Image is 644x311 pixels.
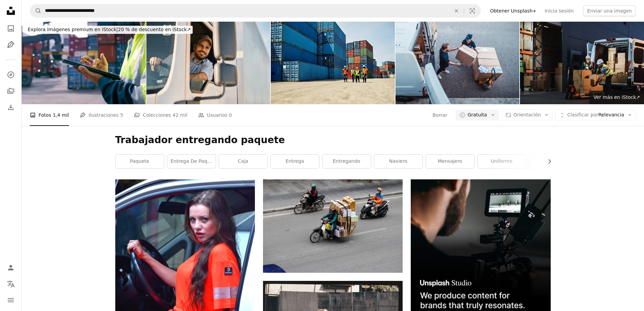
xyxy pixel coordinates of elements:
img: Feliz conductor de camión mirando a través de la ventana lateral mientras conduce su camión. [146,22,270,104]
span: Gratuita [468,112,487,118]
button: Enviar una imagen [583,5,636,16]
a: Historial de descargas [4,101,18,114]
a: paquete [116,155,164,168]
img: Equipo logístico caminando juntos en el puerto interior [271,22,395,104]
img: Fuera del almacén minorista de logística con el gerente de inventario utilizando una tableta, hab... [520,22,644,104]
a: Motociclistas que transportan grandes cargas en una calle [263,223,403,229]
a: Inicio — Unsplash [4,4,18,19]
a: Inicia sesión [541,5,578,16]
a: uniforme [478,155,526,168]
button: Buscar en Unsplash [30,4,42,17]
span: Ver más en iStock ↗ [593,94,640,100]
a: Explorar [4,68,18,82]
a: Explora imágenes premium en iStock|20 % de descuento en iStock↗ [22,22,197,38]
a: mensajero [426,155,474,168]
span: Orientación [514,112,541,117]
a: naviero [374,155,423,168]
button: Borrar [449,4,464,17]
span: 42 mil [172,111,187,119]
a: Colecciones 42 mil [134,104,187,126]
a: entrega [271,155,319,168]
img: Mano, trabajador y tableta para el envío al exterior para la grúa de carga, inspección de inventa... [22,22,146,104]
a: una mujer con uniforme naranja sentada en un coche [115,281,255,287]
a: Obtener Unsplash+ [486,5,541,16]
button: Menú [4,293,18,307]
a: Ilustraciones 5 [80,104,123,126]
span: 20 % de descuento en iStock ↗ [28,27,191,32]
button: Gratuita [456,110,499,120]
a: Colecciones [4,84,18,98]
a: entregando [323,155,371,168]
button: Idioma [4,277,18,291]
button: desplazar lista a la derecha [543,155,551,168]
img: Compañeros de trabajo corriendo a cargar paquetes en una furgoneta de reparto [396,22,520,104]
button: Búsqueda visual [464,4,480,17]
span: Clasificar por [567,112,598,117]
span: 5 [120,111,123,119]
a: entrega de paquete [167,155,216,168]
a: Ver más en iStock↗ [589,91,644,104]
button: Orientación [502,110,553,120]
button: Borrar [432,110,448,120]
span: 0 [229,111,232,119]
a: Fotos [4,22,18,35]
img: Motociclistas que transportan grandes cargas en una calle [263,179,403,272]
button: Clasificar porRelevancia [555,110,636,120]
a: Ilustraciones [4,38,18,51]
a: caja [219,155,267,168]
a: ocupación [529,155,578,168]
span: Relevancia [567,112,624,118]
span: Explora imágenes premium en iStock | [28,27,118,32]
form: Encuentra imágenes en todo el sitio [30,4,481,18]
a: Iniciar sesión / Registrarse [4,261,18,274]
a: Usuarios 0 [198,104,232,126]
h1: Trabajador entregando paquete [115,134,551,146]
